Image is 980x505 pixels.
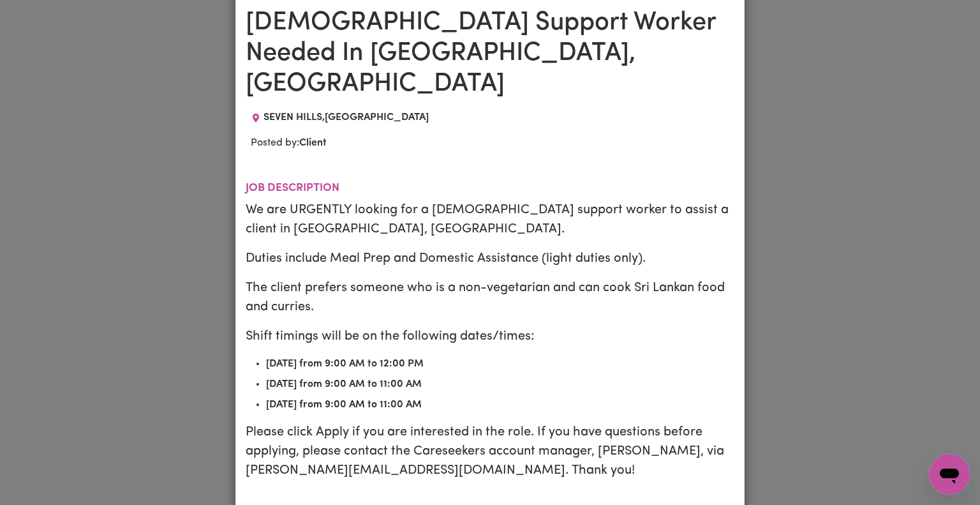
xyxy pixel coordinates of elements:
[246,181,734,195] h2: Job description
[266,397,734,412] li: [DATE] from 9:00 AM to 11:00 AM
[251,138,327,148] span: Posted by:
[299,138,327,148] b: Client
[266,377,734,392] li: [DATE] from 9:00 AM to 11:00 AM
[266,356,734,372] li: [DATE] from 9:00 AM to 12:00 PM
[246,278,734,317] p: The client prefers someone who is a non-vegetarian and can cook Sri Lankan food and curries.
[246,8,734,100] h1: [DEMOGRAPHIC_DATA] Support Worker Needed In [GEOGRAPHIC_DATA], [GEOGRAPHIC_DATA]
[246,423,734,480] p: Please click Apply if you are interested in the role. If you have questions before applying, plea...
[246,249,734,268] p: Duties include Meal Prep and Domestic Assistance (light duties only).
[246,110,434,125] div: Job location: SEVEN HILLS, New South Wales
[246,200,734,239] p: We are URGENTLY looking for a [DEMOGRAPHIC_DATA] support worker to assist a client in [GEOGRAPHIC...
[264,112,429,123] span: SEVEN HILLS , [GEOGRAPHIC_DATA]
[929,454,970,495] iframe: Button to launch messaging window
[246,327,734,346] p: Shift timings will be on the following dates/times:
